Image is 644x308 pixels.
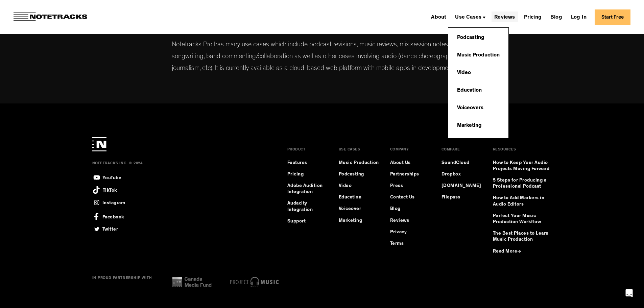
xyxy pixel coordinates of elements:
[454,31,488,45] a: Podcasting
[390,229,407,235] a: Privacy
[493,177,552,190] a: 5 Steps for Producing a Professional Podcast
[428,11,449,22] a: About
[595,9,630,25] a: Start Free
[390,241,404,247] a: Terms
[287,218,306,224] a: Support
[442,171,461,177] a: Dropbox
[287,183,328,195] a: Adobe Audition Integration
[390,206,401,212] a: Blog
[442,194,460,200] a: Filepass
[390,194,415,200] a: Contact Us
[102,198,125,206] div: Instagram
[454,101,487,115] a: Voiceovers
[493,248,521,255] a: Read More→
[339,171,364,177] a: Podcasting
[102,225,118,233] div: Twitter
[390,218,409,224] a: Reviews
[287,200,328,213] a: Audacity Integration
[92,173,122,182] a: YouTube
[339,194,362,200] a: Education
[548,11,565,22] a: Blog
[454,119,485,133] a: Marketing
[287,160,307,166] a: Features
[230,277,279,287] img: project music logo
[390,171,419,177] a: Partnerships
[455,15,481,20] div: Use Cases
[287,148,306,160] div: PRODUCT
[103,186,117,194] div: TikTok
[92,211,124,220] a: Facebook
[442,148,460,160] div: COMPARE
[493,213,552,225] a: Perfect Your Music Production Workflow
[521,11,544,22] a: Pricing
[448,22,509,139] nav: Use Cases
[390,148,409,160] div: COMPANY
[390,160,411,166] a: About Us
[92,162,259,173] div: NOTETRACKS INC. © 2024
[493,249,518,254] span: Read More
[493,148,516,160] div: RESOURCES
[493,195,552,207] a: How to Add Markers in Audio Editors
[92,198,125,207] a: Instagram
[339,218,362,224] a: Marketing
[339,148,360,160] div: USE CASES
[621,285,637,301] div: Open Intercom Messenger
[102,211,124,220] div: Facebook
[339,183,352,189] a: Video
[493,231,552,243] a: The Best Places to Learn Music Production
[454,84,485,97] a: Education
[102,173,122,181] div: YouTube
[492,11,518,22] a: Reviews
[92,224,118,233] a: Twitter
[172,277,212,287] img: cana media fund logo
[339,206,361,212] a: Voiceover
[454,49,503,62] a: Music Production
[339,160,379,166] a: Music Production
[454,66,474,80] a: Video
[92,186,117,194] a: TikTok
[493,160,552,172] a: How to Keep Your Audio Projects Moving Forward
[92,276,152,288] div: IN PROUD PARTNERSHIP WITH
[568,11,589,22] a: Log In
[390,183,403,189] a: Press
[287,171,304,177] a: Pricing
[452,11,488,22] div: Use Cases
[442,183,481,189] a: [DOMAIN_NAME]
[442,160,470,166] a: SoundCloud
